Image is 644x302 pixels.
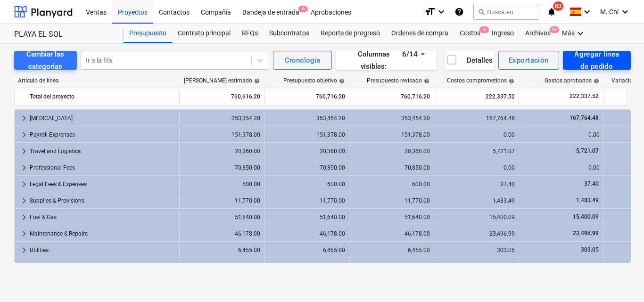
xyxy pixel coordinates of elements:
div: Presupuesto revisado [367,77,429,84]
div: 600.00 [353,181,430,188]
span: 23,496.99 [572,230,600,237]
a: Presupuesto [124,24,172,43]
span: 5,721.07 [575,147,600,154]
div: 760,716.20 [268,89,345,104]
div: Maintenance & Repairs [30,226,175,241]
div: Costos [454,24,486,43]
span: keyboard_arrow_right [18,261,30,272]
div: Insurance [30,259,175,274]
i: keyboard_arrow_down [619,6,631,17]
span: keyboard_arrow_right [18,129,30,140]
span: 83 [553,1,563,11]
div: 6,455.00 [353,247,430,253]
span: M. Chi [600,8,619,16]
button: Agregar línea de pedido [563,51,631,70]
div: Professional Fees [30,160,175,175]
a: RFQs [236,24,264,43]
div: 70,850.00 [268,164,345,171]
div: Ordenes de compra [386,24,454,43]
i: keyboard_arrow_down [575,28,586,39]
div: 11,770.00 [183,197,260,204]
div: Cronología [285,54,320,66]
i: keyboard_arrow_down [436,6,447,17]
div: 37.40 [438,181,515,188]
div: 0.00 [523,164,600,171]
button: Cronología [273,51,332,70]
div: 222,337.52 [438,89,515,104]
div: 151,378.00 [183,131,260,138]
span: 37.40 [583,180,600,187]
span: 222,337.52 [569,92,600,100]
div: [PERSON_NAME] estimado [184,77,260,84]
div: 353,454.20 [268,115,345,122]
a: Ingreso [486,24,520,43]
span: 3 [479,26,489,33]
div: Total del proyecto [30,89,175,104]
div: Supplies & Provisions [30,193,175,208]
div: 11,770.00 [353,197,430,204]
span: keyboard_arrow_right [18,195,30,206]
div: 353,454.20 [353,115,430,122]
div: Legal Fees & Expenses [30,177,175,192]
i: keyboard_arrow_down [581,6,593,17]
button: Detalles [444,51,495,70]
span: keyboard_arrow_right [18,245,30,256]
span: search [478,8,485,16]
a: Contrato principal [172,24,236,43]
span: help [592,78,599,84]
span: 6 [298,6,308,12]
div: 0.00 [438,131,515,138]
button: Exportación [498,51,559,70]
div: Artículo de línea [14,77,179,84]
div: 353,354.20 [183,115,260,122]
div: 151,378.00 [268,131,345,138]
div: [MEDICAL_DATA] [30,111,175,126]
a: Subcontratos [264,24,315,43]
div: 760,716.20 [353,89,430,104]
div: Exportación [509,54,549,66]
div: 20,360.00 [353,148,430,155]
div: 23,496.99 [438,230,515,237]
div: 70,850.00 [183,164,260,171]
div: 46,178.00 [268,230,345,237]
i: notifications [547,6,556,17]
div: 0.00 [438,164,515,171]
a: Costos3 [454,24,486,43]
i: Base de conocimientos [454,6,464,17]
div: Utilities [30,243,175,258]
div: PLAYA EL SOL [14,30,112,40]
div: Payroll Exprenses [30,127,175,142]
div: Reporte de progreso [315,24,386,43]
iframe: Chat Widget [597,257,644,302]
div: 46,178.00 [353,230,430,237]
div: Widget de chat [597,257,644,302]
div: Archivos [520,24,556,43]
div: Presupuesto objetivo [283,77,345,84]
span: keyboard_arrow_right [18,113,30,124]
div: 46,178.00 [183,230,260,237]
div: Más [556,24,592,43]
span: help [337,78,345,84]
div: 167,764.48 [438,115,515,122]
div: 303.05 [438,247,515,253]
a: Archivos9+ [520,24,556,43]
span: keyboard_arrow_right [18,179,30,190]
span: 303.05 [580,246,600,253]
div: Detalles [446,54,493,66]
div: 0.00 [523,131,600,138]
div: 5,721.07 [438,148,515,155]
div: Fuel & Gas [30,210,175,225]
span: 15,400.09 [572,213,600,220]
span: help [422,78,429,84]
span: keyboard_arrow_right [18,146,30,157]
span: 9+ [550,26,559,33]
span: keyboard_arrow_right [18,228,30,239]
div: 600.00 [183,181,260,188]
div: 1,483.49 [438,197,515,204]
span: help [252,78,260,84]
div: 6,455.00 [183,247,260,253]
div: 51,640.00 [183,214,260,220]
div: 20,360.00 [183,148,260,155]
